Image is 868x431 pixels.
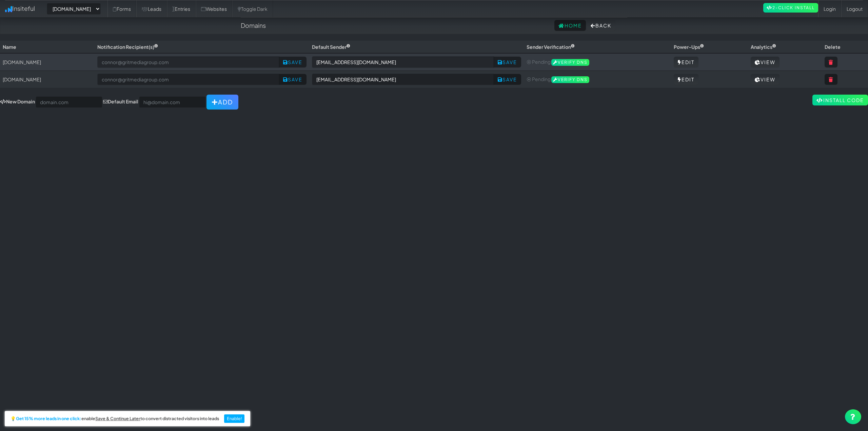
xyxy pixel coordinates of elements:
a: Forms [107,0,136,17]
button: Save [279,57,307,67]
a: Entries [167,0,196,17]
strong: Get 15% more leads in one click: [16,416,81,421]
a: View [751,57,780,67]
label: Default Email [103,98,138,105]
span: IMPORTANT: DNS verification is only necessary if you intend to use our built-in email follow-up o... [551,59,589,66]
span: ⦿ Pending [527,76,551,82]
span: Click below to edit the power-ups enabled for each website. [674,44,704,50]
a: View [751,74,780,85]
span: For multiple recipients, use comma-separated values (ie. you@email.com, friend@email.com) [97,44,158,50]
th: Delete [822,41,868,53]
span: IMPORTANT: DNS verification is only necessary if you intend to use our built-in email follow-up o... [527,44,575,50]
span: IMPORTANT: DNS verification is only necessary if you intend to use our built-in email follow-up o... [551,76,589,83]
input: hi@domain.com [139,96,206,108]
a: Websites [196,0,232,17]
span: This specifies the address that automated follow-ups and Save & Continue Later emails will be sen... [312,44,350,50]
a: 2-Click Install [763,3,818,13]
a: Login [818,0,841,17]
input: connor@gritmediagroup.com [97,56,279,68]
img: icon.png [5,6,12,12]
a: Verify DNS [551,59,589,65]
h4: Domains [241,22,266,29]
button: Save [494,74,521,85]
a: Install Code [812,95,868,105]
h2: 💡 enable to convert distracted visitors into leads [11,416,219,421]
a: Toggle Dark [232,0,273,17]
button: Save [279,74,307,85]
span: View funnel analytics aggregated across your entire site. [751,44,776,50]
input: hi@example.com [312,56,494,68]
input: Do not include http(s):// prefix [36,96,102,108]
a: Home [554,20,586,31]
input: hi@example.com [312,74,494,85]
a: Leads [136,0,167,17]
a: Edit [674,57,698,67]
span: ⦿ Pending [527,59,551,65]
a: Save & Continue Later [95,416,140,421]
button: Back [587,20,615,31]
button: Enable! [224,414,245,423]
button: Save [494,57,521,67]
a: Verify DNS [551,76,589,82]
button: Add [206,95,238,110]
input: connor@gritmediagroup.com [97,74,279,85]
a: Logout [841,0,868,17]
a: Edit [674,74,698,85]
